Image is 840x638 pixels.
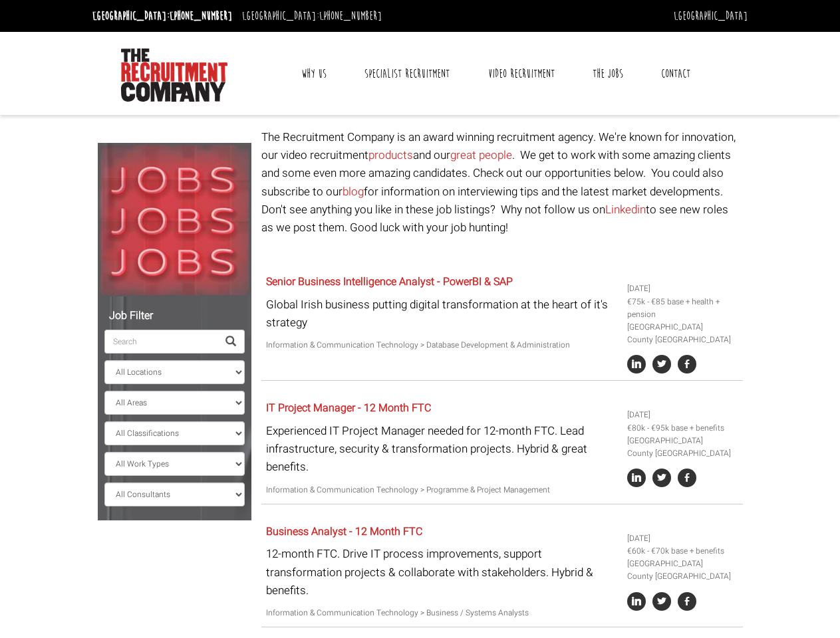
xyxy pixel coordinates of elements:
li: [GEOGRAPHIC_DATA] County [GEOGRAPHIC_DATA] [627,321,738,346]
a: products [368,147,413,163]
p: Information & Communication Technology > Database Development & Administration [266,339,617,352]
a: Contact [651,57,700,90]
h5: Job Filter [104,310,245,322]
p: 12-month FTC. Drive IT process improvements, support transformation projects & collaborate with s... [266,545,617,599]
a: great people [450,147,512,163]
a: [PHONE_NUMBER] [170,9,232,23]
p: The Recruitment Company is an award winning recruitment agency. We're known for innovation, our v... [261,128,743,237]
li: [GEOGRAPHIC_DATA] County [GEOGRAPHIC_DATA] [627,435,738,460]
a: Why Us [291,57,337,90]
a: Senior Business Intelligence Analyst - PowerBI & SAP [266,274,513,290]
li: [DATE] [627,409,738,421]
a: Linkedin [605,201,646,218]
a: Video Recruitment [478,57,565,90]
li: [GEOGRAPHIC_DATA] County [GEOGRAPHIC_DATA] [627,558,738,583]
input: Search [104,330,217,354]
img: The Recruitment Company [121,49,227,102]
li: [GEOGRAPHIC_DATA]: [89,5,235,27]
li: [DATE] [627,532,738,545]
a: [GEOGRAPHIC_DATA] [674,9,748,23]
a: The Jobs [583,57,633,90]
a: Specialist Recruitment [354,57,460,90]
li: €60k - €70k base + benefits [627,545,738,558]
li: [GEOGRAPHIC_DATA]: [239,5,385,27]
li: [DATE] [627,282,738,295]
img: Jobs, Jobs, Jobs [98,143,251,296]
a: [PHONE_NUMBER] [319,9,382,23]
p: Experienced IT Project Manager needed for 12-month FTC. Lead infrastructure, security & transform... [266,422,617,477]
p: Information & Communication Technology > Business / Systems Analysts [266,607,617,619]
a: IT Project Manager - 12 Month FTC [266,400,431,416]
a: blog [343,183,364,200]
li: €80k - €95k base + benefits [627,422,738,435]
li: €75k - €85 base + health + pension [627,296,738,321]
p: Information & Communication Technology > Programme & Project Management [266,484,617,496]
a: Business Analyst - 12 Month FTC [266,524,422,540]
p: Global Irish business putting digital transformation at the heart of it's strategy [266,296,617,332]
